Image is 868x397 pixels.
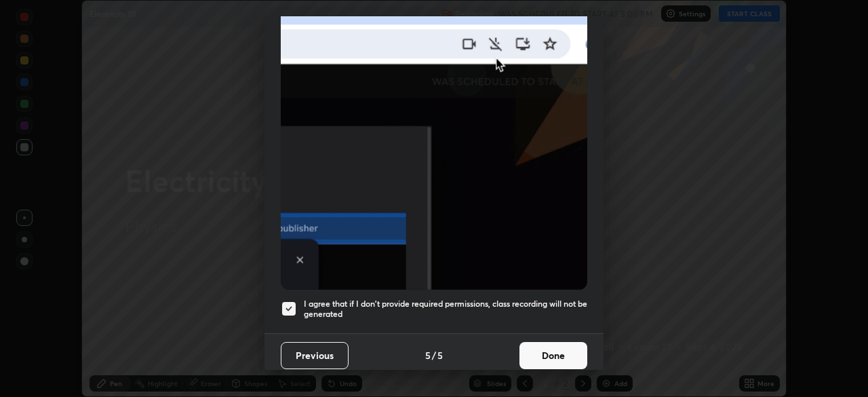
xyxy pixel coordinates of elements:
[519,342,587,369] button: Done
[437,348,443,362] h4: 5
[281,342,349,369] button: Previous
[304,299,587,320] h5: I agree that if I don't provide required permissions, class recording will not be generated
[432,348,436,362] h4: /
[425,348,431,362] h4: 5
